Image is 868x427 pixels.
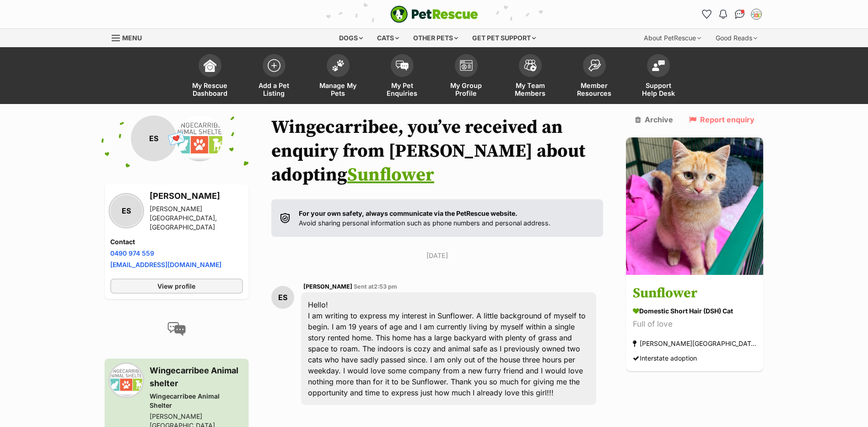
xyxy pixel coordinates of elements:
[524,60,537,71] img: team-members-icon-5396bd8760b3fe7c0b43da4ab00e1e3bb1a5d9ba89233759b79545d2d3fc5d0d.svg
[633,338,756,350] div: [PERSON_NAME][GEOGRAPHIC_DATA], [GEOGRAPHIC_DATA]
[749,7,764,22] button: My account
[635,115,673,124] a: Archive
[112,29,148,45] a: Menu
[626,49,690,104] a: Support Help Desk
[709,29,764,47] div: Good Reads
[299,208,550,228] p: Avoid sharing personal information such as phone numbers and personal address.
[110,279,243,294] a: View profile
[574,82,615,97] span: Member Resources
[371,29,405,47] div: Cats
[110,364,142,396] img: Wingecarribee Animal Shelter profile pic
[588,59,601,71] img: member-resources-icon-8e73f808a243e03378d46382f2149f9095a855e16c252ad45f914b54edf8863c.svg
[271,115,604,187] h1: Wingecarribee, you’ve received an enquiry from [PERSON_NAME] about adopting
[626,277,763,372] a: Sunflower Domestic Short Hair (DSH) Cat Full of love [PERSON_NAME][GEOGRAPHIC_DATA], [GEOGRAPHIC_...
[122,34,142,42] span: Menu
[633,318,756,331] div: Full of love
[716,7,731,22] button: Notifications
[131,115,177,161] div: ES
[689,115,755,124] a: Report enquiry
[347,164,434,186] a: Sunflower
[700,7,714,22] a: Favourites
[652,60,665,71] img: help-desk-icon-fdf02630f3aa405de69fd3d07c3f3aa587a6932b1a1747fa1d2bba05be0121f9.svg
[626,137,763,275] img: Sunflower
[150,392,243,410] div: Wingecarribee Animal Shelter
[110,237,243,246] h4: Contact
[157,281,195,291] span: View profile
[318,82,359,97] span: Manage My Pets
[434,49,498,104] a: My Group Profile
[633,352,697,365] div: Interstate adoption
[204,59,216,72] img: dashboard-icon-eb2f2d2d3e046f16d808141f083e7271f6b2e854fb5c12c21221c1fb7104beca.svg
[633,284,756,304] h3: Sunflower
[562,49,626,104] a: Member Resources
[253,82,295,97] span: Add a Pet Listing
[633,307,756,316] div: Domestic Short Hair (DSH) Cat
[752,10,761,19] img: Wingecarribee Animal shelter profile pic
[466,29,542,47] div: Get pet support
[333,29,369,47] div: Dogs
[460,60,473,71] img: group-profile-icon-3fa3cf56718a62981997c0bc7e787c4b2cf8bcc04b72c1350f741eb67cf2f40e.svg
[382,82,423,97] span: My Pet Enquiries
[110,249,154,257] a: 0490 974 559
[354,283,397,290] span: Sent at
[301,292,597,405] div: Hello! I am writing to express my interest in Sunflower. A little background of myself to begin. ...
[303,283,352,290] span: [PERSON_NAME]
[150,190,243,203] h3: [PERSON_NAME]
[510,82,551,97] span: My Team Members
[719,10,727,19] img: notifications-46538b983faf8c2785f20acdc204bb7945ddae34d4c08c2a6579f10ce5e182be.svg
[242,49,306,104] a: Add a Pet Listing
[733,7,747,22] a: Conversations
[735,10,744,19] img: chat-41dd97257d64d25036548639549fe6c8038ab92f7586957e7f3b1b290dea8141.svg
[390,5,478,23] img: logo-e224e6f780fb5917bec1dbf3a21bbac754714ae5b6737aabdf751b685950b380.svg
[407,29,464,47] div: Other pets
[700,7,764,22] ul: Account quick links
[446,82,487,97] span: My Group Profile
[374,283,397,290] span: 2:53 pm
[110,261,221,268] a: [EMAIL_ADDRESS][DOMAIN_NAME]
[498,49,562,104] a: My Team Members
[178,49,242,104] a: My Rescue Dashboard
[167,322,186,336] img: conversation-icon-4a6f8262b818ee0b60e3300018af0b2d0b884aa5de6e9bcb8d3d4eeb1a70a7c4.svg
[110,195,142,227] div: ES
[390,5,478,23] a: PetRescue
[306,49,370,104] a: Manage My Pets
[177,115,222,161] img: Wingecarribee Animal Shelter profile pic
[150,364,243,390] h3: Wingecarribee Animal shelter
[268,59,280,72] img: add-pet-listing-icon-0afa8454b4691262ce3f59096e99ab1cd57d4a30225e0717b998d2c9b9846f56.svg
[271,251,604,260] p: [DATE]
[150,204,243,232] div: [PERSON_NAME][GEOGRAPHIC_DATA], [GEOGRAPHIC_DATA]
[189,82,231,97] span: My Rescue Dashboard
[637,29,707,47] div: About PetRescue
[638,82,679,97] span: Support Help Desk
[166,129,187,148] span: 💌
[332,60,345,71] img: manage-my-pets-icon-02211641906a0b7f246fdf0571729dbe1e7629f14944591b6c1af311fb30b64b.svg
[299,209,518,217] strong: For your own safety, always communicate via the PetRescue website.
[396,60,409,71] img: pet-enquiries-icon-7e3ad2cf08bfb03b45e93fb7055b45f3efa6380592205ae92323e6603595dc1f.svg
[370,49,434,104] a: My Pet Enquiries
[271,286,294,309] div: ES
